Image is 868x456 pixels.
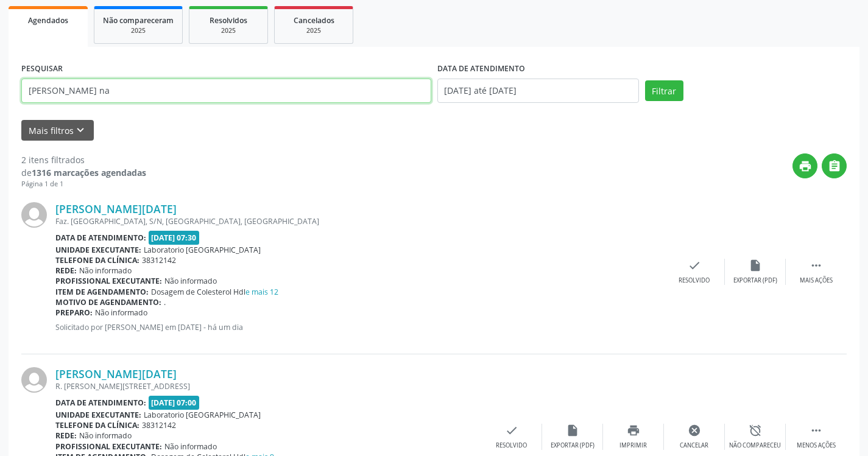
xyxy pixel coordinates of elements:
div: 2 itens filtrados [21,153,146,166]
label: DATA DE ATENDIMENTO [437,60,525,79]
a: [PERSON_NAME][DATE] [55,202,177,216]
p: Solicitado por [PERSON_NAME] em [DATE] - há um dia [55,322,664,332]
span: Laboratorio [GEOGRAPHIC_DATA] [144,410,261,420]
span: Dosagem de Colesterol Hdl [151,287,278,297]
div: Faz. [GEOGRAPHIC_DATA], S/N, [GEOGRAPHIC_DATA], [GEOGRAPHIC_DATA] [55,216,664,226]
div: Imprimir [619,441,647,450]
span: Laboratorio [GEOGRAPHIC_DATA] [144,245,261,255]
button: Filtrar [645,80,683,101]
b: Data de atendimento: [55,233,146,243]
b: Item de agendamento: [55,287,149,297]
i: print [799,160,812,173]
div: R. [PERSON_NAME][STREET_ADDRESS] [55,381,481,391]
div: Resolvido [496,441,527,450]
div: Menos ações [797,441,836,450]
i:  [810,424,823,437]
span: Não informado [79,265,132,276]
img: img [21,202,47,228]
b: Telefone da clínica: [55,420,139,430]
span: Não informado [164,441,217,452]
input: Nome, CNS [21,79,431,103]
span: 38312142 [142,255,176,265]
span: 38312142 [142,420,176,430]
i: cancel [688,424,701,437]
button:  [822,153,847,178]
b: Profissional executante: [55,441,162,452]
i: print [627,424,640,437]
b: Data de atendimento: [55,398,146,408]
i: insert_drive_file [749,259,762,272]
b: Rede: [55,430,77,441]
div: Não compareceu [729,441,781,450]
div: Página 1 de 1 [21,179,146,189]
div: Exportar (PDF) [733,276,777,285]
label: PESQUISAR [21,60,63,79]
span: [DATE] 07:30 [149,231,200,245]
input: Selecione um intervalo [437,79,639,103]
button: print [792,153,817,178]
i: alarm_off [749,424,762,437]
div: 2025 [103,26,174,35]
span: Não informado [95,307,147,318]
div: Resolvido [679,276,710,285]
div: 2025 [198,26,259,35]
b: Rede: [55,265,77,276]
img: img [21,367,47,393]
div: Mais ações [800,276,833,285]
i: check [505,424,518,437]
b: Motivo de agendamento: [55,297,161,307]
strong: 1316 marcações agendadas [32,167,146,178]
span: Resolvidos [210,15,247,26]
span: Não informado [164,276,217,286]
b: Preparo: [55,307,93,318]
div: 2025 [283,26,344,35]
i:  [810,259,823,272]
span: Cancelados [294,15,334,26]
b: Telefone da clínica: [55,255,139,265]
div: Cancelar [680,441,708,450]
span: Não compareceram [103,15,174,26]
b: Unidade executante: [55,245,141,255]
b: Profissional executante: [55,276,162,286]
i: check [688,259,701,272]
b: Unidade executante: [55,410,141,420]
i: keyboard_arrow_down [74,124,87,137]
span: [DATE] 07:00 [149,396,200,410]
i: insert_drive_file [566,424,579,437]
button: Mais filtroskeyboard_arrow_down [21,120,94,141]
div: Exportar (PDF) [551,441,595,450]
a: e mais 12 [245,287,278,297]
span: Não informado [79,430,132,441]
div: de [21,166,146,179]
span: Agendados [28,15,68,26]
a: [PERSON_NAME][DATE] [55,367,177,381]
span: . [164,297,166,307]
i:  [828,160,841,173]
